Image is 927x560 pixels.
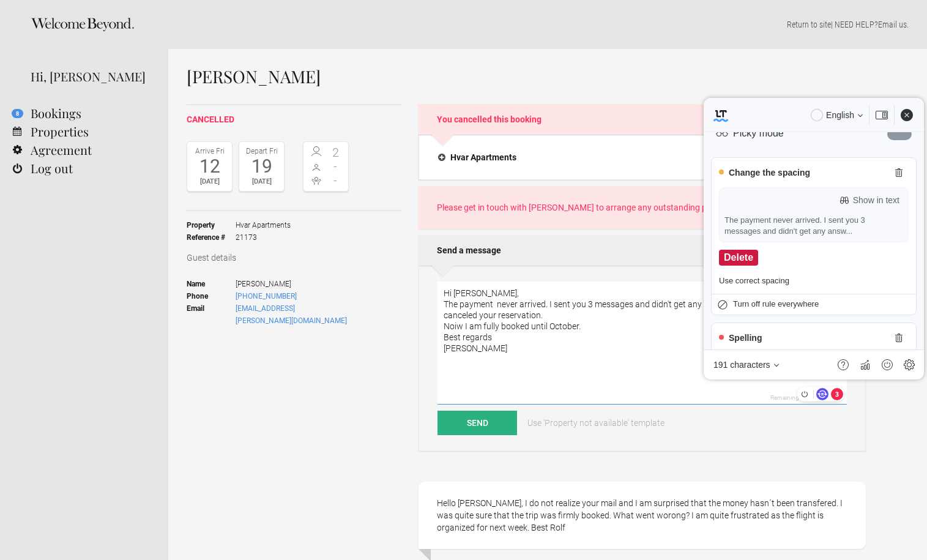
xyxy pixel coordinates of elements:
[236,219,291,231] span: Hvar Apartments
[242,157,281,176] div: 19
[326,160,346,173] span: -
[190,176,229,188] div: [DATE]
[187,278,236,290] strong: Name
[419,482,866,549] div: Hello [PERSON_NAME], I do not realize your mail and I am surprised that the money hasn´t been tra...
[190,157,229,176] div: 12
[437,201,847,214] p: Please get in touch with [PERSON_NAME] to arrange any outstanding payments or refunds.
[438,151,516,163] h4: Hvar Apartments
[187,290,236,302] strong: Phone
[326,174,346,187] span: -
[724,215,903,237] lt-div: The payment never arrived. I sent you 3 messages and didn't get any answ...
[419,235,866,266] h2: Send a message
[187,113,402,126] h2: cancelled
[437,411,517,435] button: Send
[719,250,758,266] lt-div: Delete
[236,292,297,301] a: [PHONE_NUMBER]
[853,195,899,206] lt-span: Show in text
[187,67,866,86] h1: [PERSON_NAME]
[187,252,402,264] h3: Guest details
[236,304,347,325] a: [EMAIL_ADDRESS][PERSON_NAME][DOMAIN_NAME]
[242,145,281,157] div: Depart Fri
[242,176,281,188] div: [DATE]
[236,278,349,290] span: [PERSON_NAME]
[419,104,866,135] h2: You cancelled this booking
[187,302,236,327] strong: Email
[712,294,916,315] lt-div: Turn off rule everywhere
[719,330,909,345] lt-div: Spelling
[519,411,673,435] a: Use 'Property not available' template
[719,275,909,286] lt-div: Use correct spacing
[787,20,831,29] a: Return to site
[878,20,907,29] a: Email us
[428,144,856,170] button: Hvar Apartments [DATE]
[190,145,229,157] div: Arrive Fri
[187,219,236,231] strong: Property
[326,146,346,159] span: 2
[31,67,150,86] div: Hi, [PERSON_NAME]
[719,165,909,180] lt-div: Change the spacing
[187,18,909,31] p: | NEED HELP? .
[12,109,23,118] flynt-notification-badge: 8
[187,231,236,244] strong: Reference #
[733,128,784,138] lt-span: Picky mode
[236,231,291,244] span: 21173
